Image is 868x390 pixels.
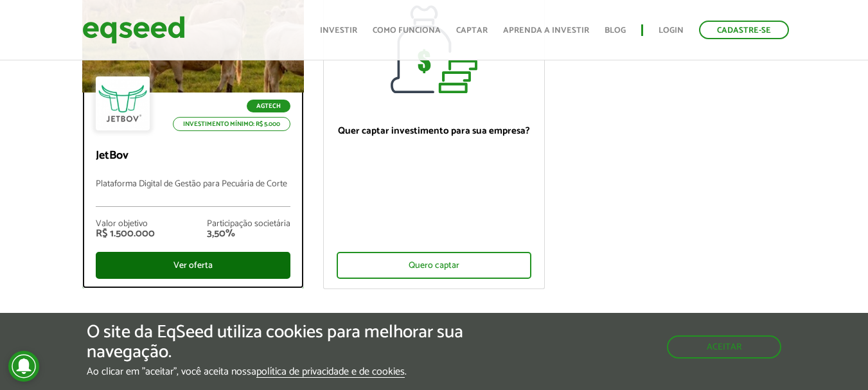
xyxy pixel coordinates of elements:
[96,149,290,163] p: JetBov
[605,26,626,35] a: Blog
[207,229,290,239] div: 3,50%
[87,323,503,362] h5: O site da EqSeed utiliza cookies para melhorar sua navegação.
[82,13,185,47] img: EqSeed
[207,220,290,229] div: Participação societária
[337,252,531,279] div: Quero captar
[87,366,503,378] p: Ao clicar em "aceitar", você aceita nossa .
[173,117,290,131] p: Investimento mínimo: R$ 5.000
[96,229,155,239] div: R$ 1.500.000
[96,220,155,229] div: Valor objetivo
[373,26,441,35] a: Como funciona
[659,26,684,35] a: Login
[96,179,290,207] p: Plataforma Digital de Gestão para Pecuária de Corte
[247,100,290,112] p: Agtech
[456,26,488,35] a: Captar
[256,367,405,378] a: política de privacidade e de cookies
[337,125,531,137] p: Quer captar investimento para sua empresa?
[320,26,357,35] a: Investir
[503,26,589,35] a: Aprenda a investir
[699,21,789,39] a: Cadastre-se
[667,335,781,359] button: Aceitar
[96,252,290,279] div: Ver oferta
